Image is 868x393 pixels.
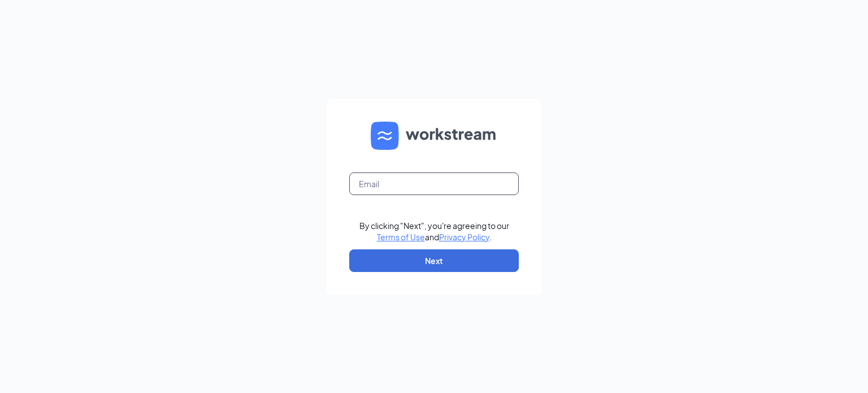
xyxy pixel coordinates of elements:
[349,172,519,195] input: Email
[439,232,489,242] a: Privacy Policy
[371,122,497,150] img: WS logo and Workstream text
[377,232,425,242] a: Terms of Use
[359,220,509,243] div: By clicking "Next", you're agreeing to our and .
[349,249,519,272] button: Next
